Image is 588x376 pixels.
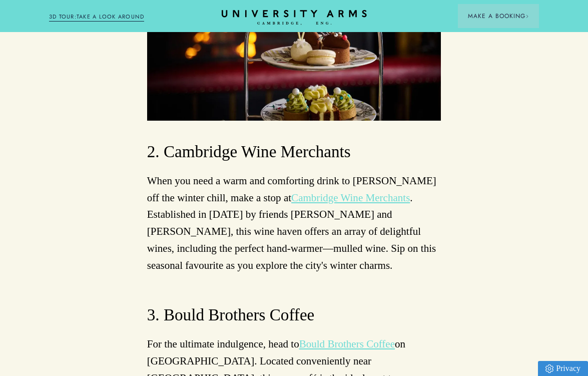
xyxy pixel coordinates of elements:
[545,364,553,373] img: Privacy
[147,173,441,274] p: When you need a warm and comforting drink to [PERSON_NAME] off the winter chill, make a stop at ....
[147,141,441,163] h3: 2. Cambridge Wine Merchants
[49,13,145,22] a: 3D TOUR:TAKE A LOOK AROUND
[468,12,529,21] span: Make a Booking
[291,192,410,204] a: Cambridge Wine Merchants
[538,361,588,376] a: Privacy
[299,338,395,350] a: Bould Brothers Coffee
[525,15,529,18] img: Arrow icon
[147,304,441,326] h3: 3. Bould Brothers Coffee
[458,4,539,28] button: Make a BookingArrow icon
[222,10,367,26] a: Home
